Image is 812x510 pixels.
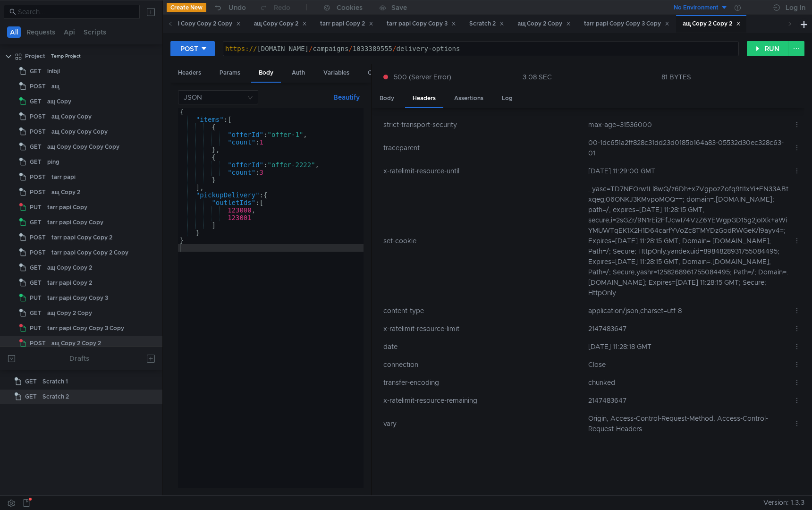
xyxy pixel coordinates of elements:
[30,64,42,78] span: GET
[47,261,92,275] div: ащ Copy Copy 2
[30,215,42,229] span: GET
[51,110,92,124] div: ащ Copy Copy
[51,336,101,350] div: ащ Copy 2 Copy 2
[320,19,373,29] div: tarr papi Copy 2
[47,200,87,214] div: tarr papi Copy
[30,125,46,139] span: POST
[51,170,76,184] div: tarr papi
[380,338,584,356] td: date
[30,261,42,275] span: GET
[155,19,241,29] div: tarr papi Copy Copy 2 Copy
[51,185,80,199] div: ащ Copy 2
[254,19,307,29] div: ащ Copy Copy 2
[47,321,124,335] div: tarr papi Copy Copy 3 Copy
[30,321,42,335] span: PUT
[42,390,69,404] div: Scratch 2
[274,2,290,13] div: Redo
[51,230,112,245] div: tarr papi Copy Copy 2
[316,64,357,82] div: Variables
[387,19,456,29] div: tarr papi Copy Copy 3
[469,19,504,29] div: Scratch 2
[18,7,134,17] input: Search...
[584,134,790,162] td: 00-1dc651a2ff828c31dd23d0185b164a83-05532d30ec328c63-01
[25,374,37,389] span: GET
[30,170,46,184] span: POST
[380,391,584,409] td: x-ratelimit-resource-remaining
[170,64,209,82] div: Headers
[251,64,281,83] div: Body
[447,90,491,107] div: Assertions
[661,73,691,81] div: 81 BYTES
[253,0,297,15] button: Redo
[30,291,42,305] span: PUT
[747,41,789,56] button: RUN
[380,116,584,134] td: strict-transport-security
[584,19,669,29] div: tarr papi Copy Copy 3 Copy
[30,246,46,260] span: POST
[212,64,248,82] div: Params
[30,306,42,320] span: GET
[30,336,46,350] span: POST
[30,140,42,154] span: GET
[69,353,89,364] div: Drafts
[51,79,59,93] div: ащ
[337,2,363,13] div: Cookies
[405,90,443,108] div: Headers
[360,64,391,82] div: Other
[228,2,246,13] div: Undo
[584,391,790,409] td: 2147483647
[167,3,206,12] button: Create New
[584,180,790,302] td: _yasc=TD7NEOrw1Ll8wQ/z6Dh+x7VgpozZofq9tI1xYi+FN33ABtxqegj06ONKJ3KMvpoMOQ==; domain=.[DOMAIN_NAME]...
[61,26,78,38] button: Api
[170,41,215,56] button: POST
[380,374,584,391] td: transfer-encoding
[30,230,46,245] span: POST
[42,374,68,389] div: Scratch 1
[25,49,45,63] div: Project
[674,3,719,12] div: No Environment
[523,73,552,81] div: 3.08 SEC
[494,90,520,107] div: Log
[51,49,81,63] div: Temp Project
[30,276,42,290] span: GET
[47,215,103,229] div: tarr papi Copy Copy
[584,162,790,180] td: [DATE] 11:29:00 GMT
[51,246,128,260] div: tarr papi Copy Copy 2 Copy
[206,0,253,15] button: Undo
[584,374,790,391] td: chunked
[30,94,42,109] span: GET
[380,180,584,302] td: set-cookie
[30,200,42,214] span: PUT
[47,94,71,109] div: ащ Copy
[584,338,790,356] td: [DATE] 11:28:18 GMT
[683,19,741,29] div: ащ Copy 2 Copy 2
[584,356,790,374] td: Close
[584,116,790,134] td: max-age=31536000
[763,496,804,510] span: Version: 1.3.3
[47,140,119,154] div: ащ Copy Copy Copy Copy
[380,356,584,374] td: connection
[30,155,42,169] span: GET
[51,125,108,139] div: ащ Copy Copy Copy
[372,90,402,107] div: Body
[7,26,21,38] button: All
[180,43,198,54] div: POST
[30,110,46,124] span: POST
[30,79,46,93] span: POST
[391,4,407,11] div: Save
[517,19,571,29] div: ащ Copy 2 Copy
[47,64,60,78] div: lnlbjl
[584,302,790,320] td: application/json;charset=utf-8
[380,302,584,320] td: content-type
[380,320,584,338] td: x-ratelimit-resource-limit
[47,276,92,290] div: tarr papi Copy 2
[25,390,37,404] span: GET
[380,409,584,438] td: vary
[24,26,58,38] button: Requests
[330,92,364,103] button: Beautify
[47,291,108,305] div: tarr papi Copy Copy 3
[81,26,109,38] button: Scripts
[584,320,790,338] td: 2147483647
[30,185,46,199] span: POST
[786,2,805,13] div: Log In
